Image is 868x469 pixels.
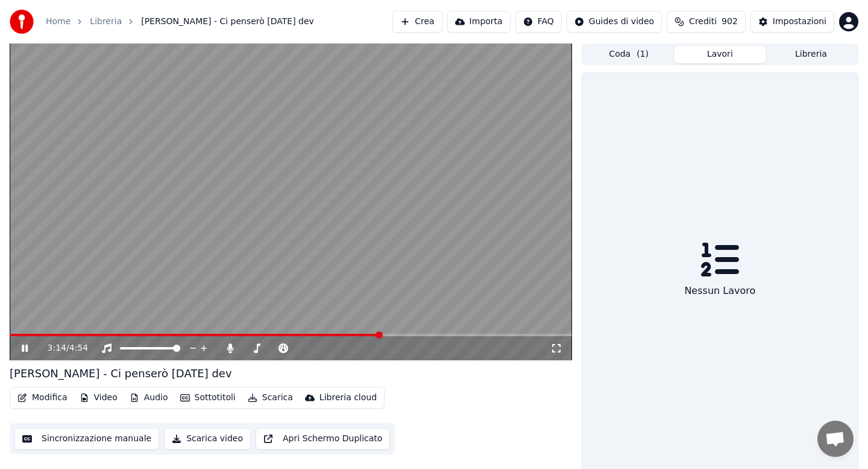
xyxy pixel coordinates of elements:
[243,389,298,406] button: Scarica
[256,428,390,450] button: Apri Schermo Duplicato
[766,46,857,63] button: Libreria
[675,46,766,63] button: Lavori
[773,16,826,28] div: Impostazioni
[175,389,241,406] button: Sottotitoli
[679,279,760,303] div: Nessun Lavoro
[447,11,511,33] button: Importa
[46,16,71,28] a: Home
[90,16,122,28] a: Libreria
[319,392,377,404] div: Libreria cloud
[637,48,649,60] span: ( 1 )
[10,365,232,382] div: [PERSON_NAME] - Ci penserò [DATE] dev
[817,421,854,457] div: Aprire la chat
[75,389,122,406] button: Video
[722,16,738,28] span: 902
[46,16,314,28] nav: breadcrumb
[515,11,562,33] button: FAQ
[667,11,746,33] button: Crediti902
[48,342,66,354] span: 3:14
[48,342,77,354] div: /
[689,16,717,28] span: Crediti
[10,10,34,34] img: youka
[69,342,88,354] span: 4:54
[583,46,675,63] button: Coda
[392,11,442,33] button: Crea
[750,11,834,33] button: Impostazioni
[164,428,251,450] button: Scarica video
[14,428,159,450] button: Sincronizzazione manuale
[13,389,72,406] button: Modifica
[125,389,173,406] button: Audio
[567,11,662,33] button: Guides di video
[141,16,314,28] span: [PERSON_NAME] - Ci penserò [DATE] dev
